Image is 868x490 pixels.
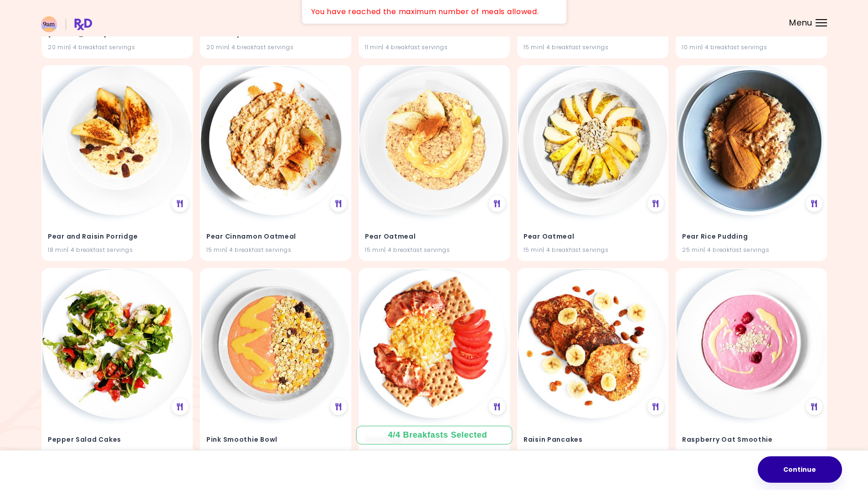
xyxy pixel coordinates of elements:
[48,43,186,51] div: 20 min | 4 breakfast servings
[206,246,345,255] div: 15 min | 4 breakfast servings
[388,429,480,441] div: 4 / 4 Breakfasts Selected
[682,43,821,51] div: 10 min | 4 breakfast servings
[206,26,345,41] h4: PB & Jelly Sandwich
[682,230,821,244] h4: Pear Rice Pudding
[48,433,186,447] h4: Pepper Salad Cakes
[365,449,503,457] div: 20 min | 4 breakfast servings
[330,398,347,415] div: See Meal Plan
[682,26,821,41] h4: Peanut Butter Smoothie
[524,433,662,447] h4: Raisin Pancakes
[789,19,812,27] span: Menu
[365,230,503,244] h4: Pear Oatmeal
[365,433,503,447] h4: Quick Eggs and Bacon
[206,230,345,244] h4: Pear Cinnamon Oatmeal
[172,195,188,212] div: See Meal Plan
[206,449,345,457] div: 10 min | 4 breakfast servings
[172,398,188,415] div: See Meal Plan
[524,230,662,244] h4: Pear Oatmeal
[758,456,842,483] button: Continue
[48,449,186,457] div: 10 min | 4 breakfast servings
[524,449,662,457] div: 20 min | 4 breakfast servings
[365,26,503,41] h4: Peanut and Pear Toast
[365,246,503,255] div: 15 min | 4 breakfast servings
[206,433,345,447] h4: Pink Smoothie Bowl
[806,398,822,415] div: See Meal Plan
[682,449,821,457] div: 10 min | 4 breakfast servings
[524,246,662,255] div: 15 min | 4 breakfast servings
[48,246,186,255] div: 18 min | 4 breakfast servings
[41,16,92,32] img: RxDiet
[48,230,186,244] h4: Pear and Raisin Porridge
[806,195,822,212] div: See Meal Plan
[524,26,662,41] h4: Peanut Butter Oatmeal
[682,246,821,255] div: 25 min | 4 breakfast servings
[682,433,821,447] h4: Raspberry Oat Smoothie
[524,43,662,51] div: 15 min | 4 breakfast servings
[489,398,505,415] div: See Meal Plan
[206,43,345,51] div: 20 min | 4 breakfast servings
[647,195,664,212] div: See Meal Plan
[48,26,186,41] h4: PB Berry Cheese Toast
[489,195,505,212] div: See Meal Plan
[330,195,347,212] div: See Meal Plan
[365,43,503,51] div: 11 min | 4 breakfast servings
[647,398,664,415] div: See Meal Plan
